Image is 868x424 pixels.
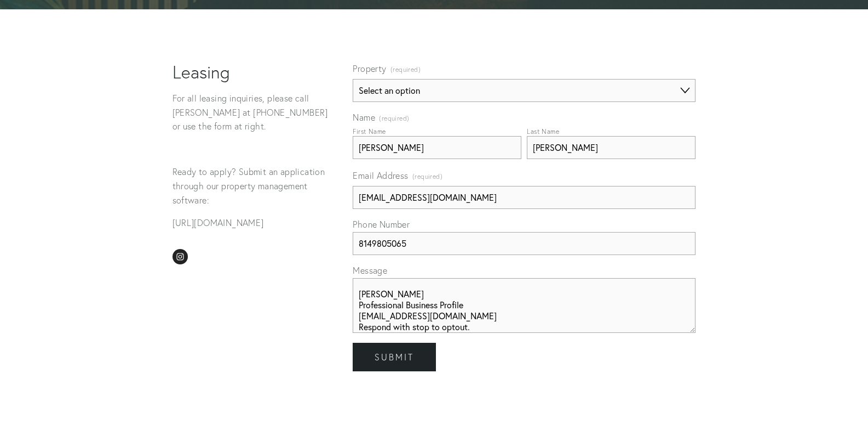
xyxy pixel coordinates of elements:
[173,62,335,83] h1: Leasing
[375,352,414,363] span: Submit
[353,343,436,371] button: SubmitSubmit
[353,112,375,123] span: Name
[379,115,409,122] span: (required)
[173,92,335,134] p: For all leasing inquiries, please call [PERSON_NAME] at [PHONE_NUMBER] or use the form at right.
[353,170,408,181] span: Email Address
[173,249,188,264] a: Simmer & Simmer Properties
[173,216,335,230] p: [URL][DOMAIN_NAME]
[353,63,386,74] span: Property
[353,219,410,230] span: Phone Number
[353,265,387,276] span: Message
[412,169,442,184] span: (required)
[527,127,559,135] div: Last Name
[353,278,695,333] textarea: Wikipedia is considered to be the World’s most significant tool for reference material. The Wiki ...
[353,127,386,135] div: First Name
[390,62,421,77] span: (required)
[353,79,695,102] select: Property
[173,165,335,207] p: Ready to apply? Submit an application through our property management software:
